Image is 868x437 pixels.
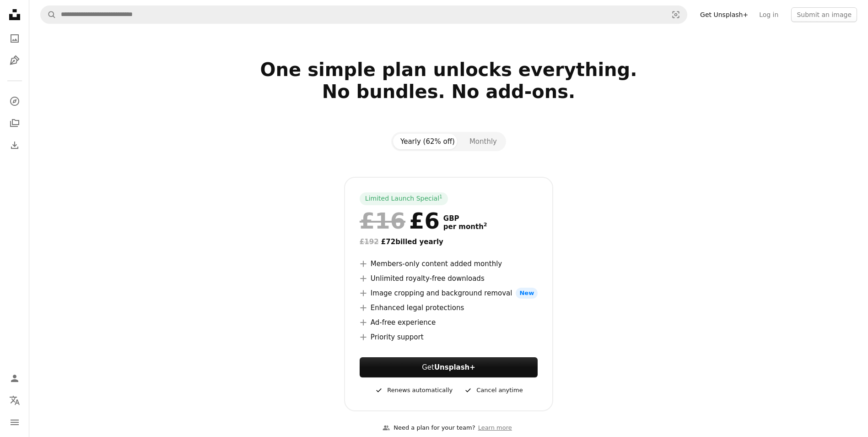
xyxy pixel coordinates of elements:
[695,7,754,22] a: Get Unsplash+
[360,258,538,269] li: Members-only content added monthly
[360,209,440,233] div: £6
[5,114,24,132] a: Collections
[360,302,538,313] li: Enhanced legal protections
[40,5,687,24] form: Find visuals sitewide
[360,317,538,328] li: Ad-free experience
[5,369,24,388] a: Log in / Sign up
[665,6,687,23] button: Visual search
[5,5,24,26] a: Home — Unsplash
[462,134,504,149] button: Monthly
[360,238,379,246] span: £192
[393,134,462,149] button: Yearly (62% off)
[360,236,538,247] div: £72 billed yearly
[5,136,24,154] a: Download History
[360,357,538,377] button: GetUnsplash+
[439,194,442,199] sup: 1
[5,51,24,70] a: Illustrations
[437,194,444,203] a: 1
[360,192,448,205] div: Limited Launch Special
[754,7,784,22] a: Log in
[154,59,744,125] h2: One simple plan unlocks everything. No bundles. No add-ons.
[791,7,857,22] button: Submit an image
[5,413,24,432] button: Menu
[360,288,538,299] li: Image cropping and background removal
[5,92,24,110] a: Explore
[360,332,538,343] li: Priority support
[434,363,475,371] strong: Unsplash+
[516,288,538,299] span: New
[484,222,487,228] sup: 2
[443,214,487,223] span: GBP
[482,223,489,231] a: 2
[5,391,24,410] button: Language
[5,29,24,48] a: Photos
[41,6,56,23] button: Search Unsplash
[374,385,453,396] div: Renews automatically
[443,223,487,231] span: per month
[464,385,523,396] div: Cancel anytime
[475,421,515,436] a: Learn more
[383,423,475,433] div: Need a plan for your team?
[360,209,405,233] span: £16
[360,273,538,284] li: Unlimited royalty-free downloads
